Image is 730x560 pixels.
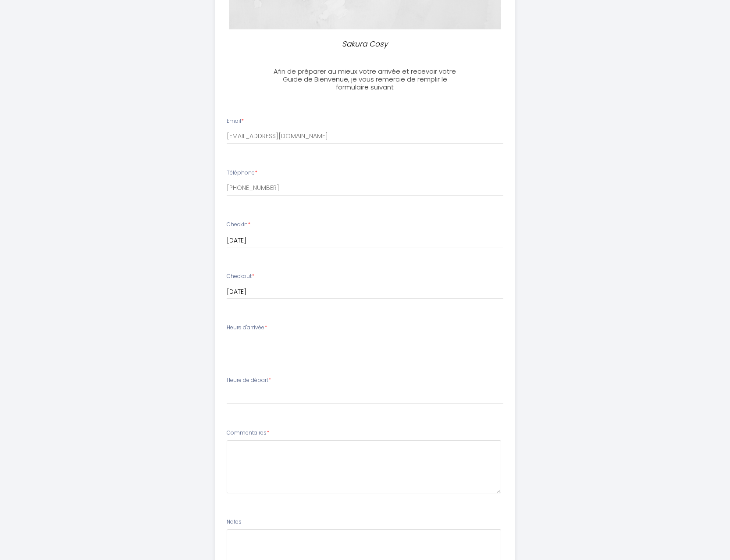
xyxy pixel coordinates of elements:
[227,117,244,125] label: Email
[227,169,257,177] label: Téléphone
[267,68,463,91] h3: Afin de préparer au mieux votre arrivée et recevoir votre Guide de Bienvenue, je vous remercie de...
[271,38,459,50] p: Sakura Cosy
[227,221,250,229] label: Checkin
[227,429,269,437] label: Commentaires
[227,324,267,332] label: Heure d'arrivée
[227,518,242,526] label: Notes
[227,376,271,385] label: Heure de départ
[227,272,254,281] label: Checkout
